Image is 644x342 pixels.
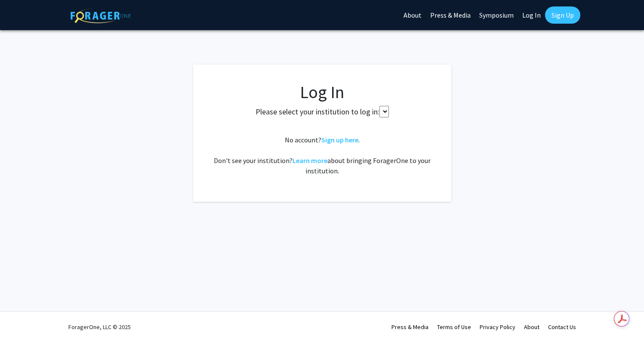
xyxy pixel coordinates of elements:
a: Sign up here [321,136,358,144]
a: Learn more about bringing ForagerOne to your institution [293,156,327,165]
a: Contact Us [548,323,576,331]
a: Privacy Policy [480,323,515,331]
h1: Log In [210,82,434,102]
a: Sign Up [545,6,580,24]
a: Terms of Use [437,323,471,331]
div: No account? . Don't see your institution? about bringing ForagerOne to your institution. [210,135,434,176]
img: ForagerOne Logo [71,8,131,23]
a: About [524,323,539,331]
label: Please select your institution to log in: [256,106,379,117]
a: Press & Media [391,323,428,331]
div: ForagerOne, LLC © 2025 [68,312,131,342]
